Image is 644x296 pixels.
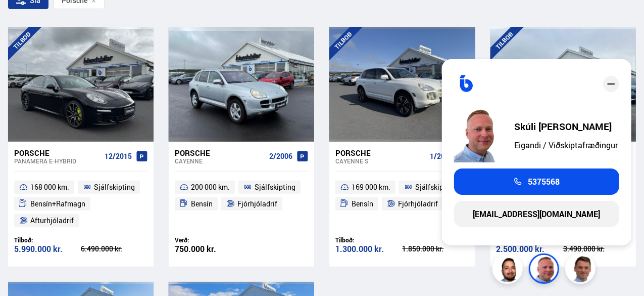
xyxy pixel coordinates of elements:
[94,181,135,193] span: Sjálfskipting
[175,157,265,164] div: Cayenne
[335,236,402,244] div: Tilboð:
[530,255,561,285] img: siFngHWaQ9KaOqBr.png
[14,157,101,164] div: Panamera E-HYBRID
[567,255,597,285] img: FbJEzSuNWCJXmdc-.webp
[175,236,241,244] div: Verð:
[454,168,619,195] a: 5375568
[30,198,85,210] span: Bensín+Rafmagn
[528,177,560,186] span: 5375568
[335,245,402,253] div: 1.300.000 kr.
[329,142,475,267] a: Porsche Cayenne S 1/2008 169 000 km. Sjálfskipting Bensín Fjórhjóladrif Tilboð: 1.300.000 kr. 1.8...
[335,157,426,164] div: Cayenne S
[603,76,619,92] div: close
[14,148,101,157] div: Porsche
[398,198,438,210] span: Fjórhjóladrif
[14,245,81,253] div: 5.990.000 kr.
[454,106,505,162] img: siFngHWaQ9KaOqBr.png
[237,198,277,210] span: Fjórhjóladrif
[563,245,630,252] div: 3.490.000 kr.
[515,141,618,150] div: Eigandi / Viðskiptafræðingur
[255,181,295,193] span: Sjálfskipting
[352,198,373,210] span: Bensín
[191,198,213,210] span: Bensín
[8,142,154,267] a: Porsche Panamera E-HYBRID 12/2015 168 000 km. Sjálfskipting Bensín+Rafmagn Afturhjóladrif Tilboð:...
[454,201,619,227] a: [EMAIL_ADDRESS][DOMAIN_NAME]
[335,148,426,157] div: Porsche
[352,181,390,193] span: 169 000 km.
[415,181,456,193] span: Sjálfskipting
[14,236,81,244] div: Tilboð:
[105,152,132,160] span: 12/2015
[30,181,69,193] span: 168 000 km.
[269,152,292,160] span: 2/2006
[497,245,563,253] div: 2.500.000 kr.
[191,181,230,193] span: 200 000 km.
[81,245,147,252] div: 6.490.000 kr.
[494,255,524,285] img: nhp88E3Fdnt1Opn2.png
[515,121,618,132] div: Skúli [PERSON_NAME]
[403,245,469,252] div: 1.850.000 kr.
[175,245,241,253] div: 750.000 kr.
[430,152,454,160] span: 1/2008
[8,4,38,34] button: Opna LiveChat spjallviðmót
[175,148,265,157] div: Porsche
[30,215,74,227] span: Afturhjóladrif
[169,142,314,267] a: Porsche Cayenne 2/2006 200 000 km. Sjálfskipting Bensín Fjórhjóladrif Verð: 750.000 kr.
